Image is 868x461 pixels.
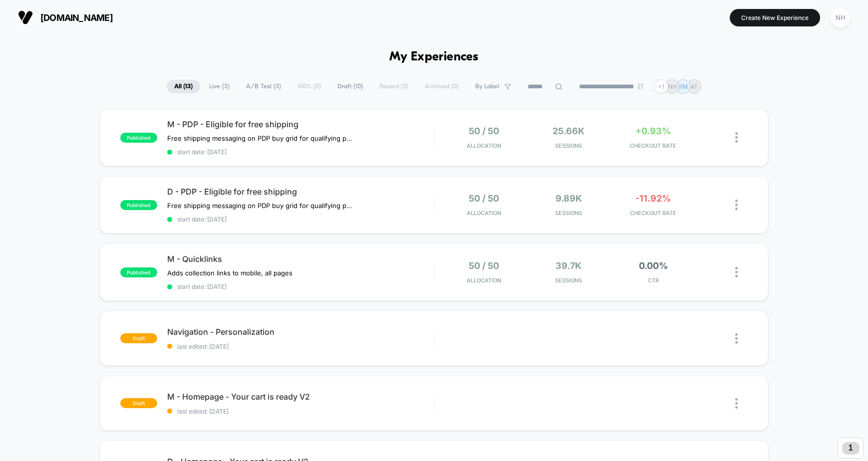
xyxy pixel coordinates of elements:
span: 0.00% [639,260,668,271]
span: last edited: [DATE] [167,343,434,350]
img: close [735,200,738,210]
span: 50 / 50 [469,193,499,204]
span: CTR [613,277,693,284]
span: M - PDP - Eligible for free shipping [167,119,434,129]
span: Sessions [529,210,608,217]
span: draft [120,398,157,408]
span: Sessions [529,142,608,149]
span: By Label [475,83,499,90]
span: D - PDP - Eligible for free shipping [167,187,434,197]
span: Navigation - Personalization [167,327,434,337]
span: Draft ( 10 ) [330,80,370,93]
span: Free shipping messaging on PDP buy grid for qualifying products﻿ - Mobile [167,134,352,142]
div: + 1 [654,79,668,94]
img: close [735,267,738,277]
span: draft [120,333,157,343]
span: Free shipping messaging on PDP buy grid for qualifying products﻿ - Desktop [167,202,352,210]
span: M - Homepage - Your cart is ready V2 [167,392,434,402]
span: Adds collection links to mobile, all pages [167,269,292,277]
span: Allocation [467,142,501,149]
h1: My Experiences [389,50,479,64]
span: Allocation [467,277,501,284]
span: 25.66k [553,126,584,136]
div: NH [831,8,850,27]
span: 50 / 50 [469,260,499,271]
span: 50 / 50 [469,126,499,136]
span: Live ( 3 ) [202,80,237,93]
span: M - Quicklinks [167,254,434,264]
span: published [120,200,157,210]
span: start date: [DATE] [167,148,434,156]
span: last edited: [DATE] [167,408,434,415]
button: NH [828,7,853,28]
img: end [637,83,643,89]
span: start date: [DATE] [167,216,434,223]
img: Visually logo [18,10,33,25]
span: published [120,133,157,143]
button: [DOMAIN_NAME] [15,9,116,25]
span: A/B Test ( 3 ) [239,80,289,93]
span: +0.93% [635,126,671,136]
span: -11.92% [635,193,671,204]
span: Allocation [467,210,501,217]
span: published [120,267,157,277]
span: start date: [DATE] [167,283,434,290]
img: close [735,333,738,344]
p: NH [668,83,677,90]
p: RM [678,83,688,90]
button: Create New Experience [730,9,820,26]
span: 9.89k [556,193,582,204]
img: close [735,398,738,409]
span: CHECKOUT RATE [613,210,693,217]
img: close [735,132,738,143]
span: CHECKOUT RATE [613,142,693,149]
span: [DOMAIN_NAME] [40,12,113,23]
span: All ( 13 ) [167,80,200,93]
p: AT [690,83,698,90]
span: Sessions [529,277,608,284]
span: 39.7k [556,260,581,271]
